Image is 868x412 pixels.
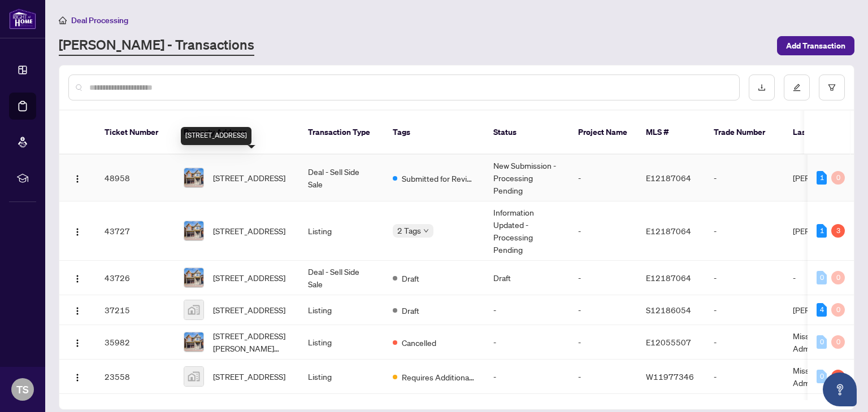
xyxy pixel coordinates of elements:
[16,382,29,397] span: TS
[213,330,290,354] span: [STREET_ADDRESS][PERSON_NAME][PERSON_NAME]
[705,155,784,201] td: -
[819,74,845,100] button: filter
[73,306,82,315] img: Logo
[59,16,67,24] span: home
[96,201,175,261] td: 43727
[299,325,384,360] td: Listing
[569,155,637,201] td: -
[784,74,810,100] button: edit
[831,335,845,349] div: 0
[299,295,384,325] td: Listing
[181,127,251,145] div: [STREET_ADDRESS]
[569,325,637,360] td: -
[817,303,827,317] div: 4
[705,325,784,360] td: -
[646,173,691,183] span: E12187064
[384,111,484,155] th: Tags
[831,171,845,185] div: 0
[213,370,285,383] span: [STREET_ADDRESS]
[213,225,285,237] span: [STREET_ADDRESS]
[68,333,86,351] button: Logo
[184,221,203,240] img: thumbnail-img
[828,84,836,91] span: filter
[184,332,203,352] img: thumbnail-img
[397,224,421,237] span: 2 Tags
[758,84,766,91] span: download
[569,360,637,394] td: -
[96,360,175,394] td: 23558
[68,301,86,319] button: Logo
[569,295,637,325] td: -
[637,111,705,155] th: MLS #
[484,155,569,201] td: New Submission - Processing Pending
[817,171,827,185] div: 1
[705,201,784,261] td: -
[59,36,254,56] a: [PERSON_NAME] - Transactions
[646,273,691,283] span: E12187064
[68,367,86,385] button: Logo
[831,370,845,383] div: 1
[184,300,203,319] img: thumbnail-img
[96,325,175,360] td: 35982
[184,367,203,386] img: thumbnail-img
[569,201,637,261] td: -
[646,305,691,315] span: S12186054
[184,268,203,287] img: thumbnail-img
[817,335,827,349] div: 0
[175,111,299,155] th: Property Address
[402,272,419,284] span: Draft
[646,337,691,347] span: E12055507
[68,222,86,240] button: Logo
[299,261,384,295] td: Deal - Sell Side Sale
[299,360,384,394] td: Listing
[423,228,429,234] span: down
[299,155,384,201] td: Deal - Sell Side Sale
[646,371,694,382] span: W11977346
[299,201,384,261] td: Listing
[749,74,775,100] button: download
[71,15,128,25] span: Deal Processing
[817,224,827,238] div: 1
[705,360,784,394] td: -
[484,295,569,325] td: -
[68,169,86,187] button: Logo
[73,174,82,183] img: Logo
[484,201,569,261] td: Information Updated - Processing Pending
[646,226,691,236] span: E12187064
[705,261,784,295] td: -
[73,274,82,283] img: Logo
[402,371,475,383] span: Requires Additional Docs
[73,373,82,382] img: Logo
[569,261,637,295] td: -
[96,111,175,155] th: Ticket Number
[402,336,436,349] span: Cancelled
[9,8,36,29] img: logo
[786,37,845,55] span: Add Transaction
[817,370,827,383] div: 0
[705,111,784,155] th: Trade Number
[823,372,857,406] button: Open asap
[184,168,203,187] img: thumbnail-img
[96,261,175,295] td: 43726
[831,224,845,238] div: 3
[484,261,569,295] td: Draft
[569,111,637,155] th: Project Name
[831,303,845,317] div: 0
[96,155,175,201] td: 48958
[68,269,86,287] button: Logo
[793,84,801,91] span: edit
[213,172,285,184] span: [STREET_ADDRESS]
[213,304,285,316] span: [STREET_ADDRESS]
[213,271,285,284] span: [STREET_ADDRESS]
[777,36,854,55] button: Add Transaction
[705,295,784,325] td: -
[484,325,569,360] td: -
[402,172,475,185] span: Submitted for Review
[299,111,384,155] th: Transaction Type
[73,227,82,236] img: Logo
[484,111,569,155] th: Status
[484,360,569,394] td: -
[831,271,845,284] div: 0
[73,339,82,348] img: Logo
[817,271,827,284] div: 0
